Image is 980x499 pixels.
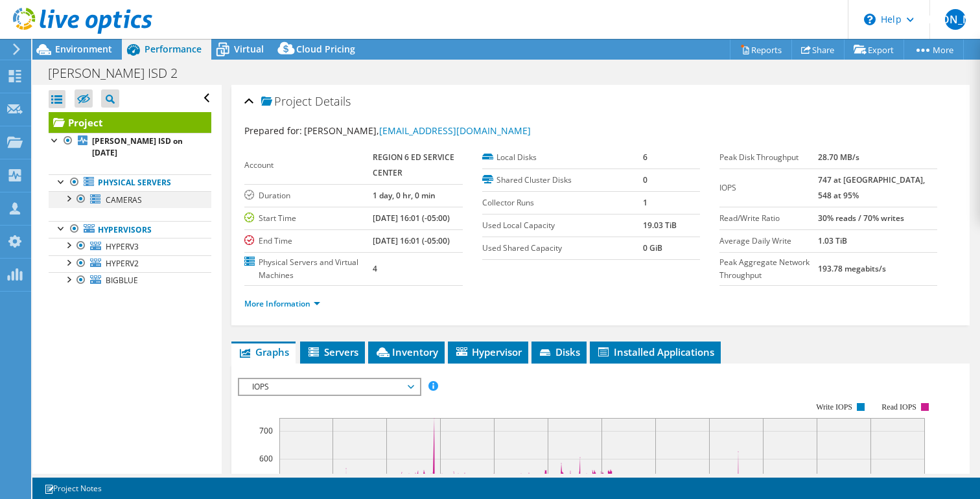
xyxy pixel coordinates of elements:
[643,152,647,163] b: 6
[304,124,531,137] span: [PERSON_NAME],
[106,258,139,269] span: HYPERV2
[719,151,819,164] label: Peak Disk Throughput
[244,298,320,309] a: More Information
[373,235,450,246] b: [DATE] 16:01 (-05:00)
[35,480,111,496] a: Project Notes
[643,242,662,253] b: 0 GiB
[719,235,819,248] label: Average Daily Write
[315,93,351,109] span: Details
[244,159,373,172] label: Account
[238,345,289,358] span: Graphs
[244,235,373,248] label: End Time
[307,345,358,358] span: Servers
[49,272,211,289] a: BIGBLUE
[373,263,377,274] b: 4
[92,135,183,158] b: [PERSON_NAME] ISD on [DATE]
[296,43,355,55] span: Cloud Pricing
[818,263,886,274] b: 193.78 megabits/s
[817,402,853,412] text: Write IOPS
[373,213,450,224] b: [DATE] 16:01 (-05:00)
[373,190,436,201] b: 1 day, 0 hr, 0 min
[882,402,917,412] text: Read IOPS
[55,43,112,55] span: Environment
[818,213,904,224] b: 30% reads / 70% writes
[482,151,644,164] label: Local Disks
[246,379,412,395] span: IOPS
[49,112,211,133] a: Project
[818,174,925,201] b: 747 at [GEOGRAPHIC_DATA], 548 at 95%
[454,345,522,358] span: Hypervisor
[145,43,202,55] span: Performance
[643,220,677,231] b: 19.03 TiB
[945,9,966,30] span: [PERSON_NAME]
[482,196,644,209] label: Collector Runs
[244,189,373,202] label: Duration
[643,174,647,185] b: 0
[49,238,211,255] a: HYPERV3
[791,40,845,60] a: Share
[719,256,819,282] label: Peak Aggregate Network Throughput
[49,221,211,238] a: Hypervisors
[234,43,264,55] span: Virtual
[42,66,198,80] h1: [PERSON_NAME] ISD 2
[49,191,211,208] a: CAMERAS
[643,197,647,208] b: 1
[375,345,438,358] span: Inventory
[818,235,847,246] b: 1.03 TiB
[719,212,819,225] label: Read/Write Ratio
[844,40,904,60] a: Export
[482,242,644,255] label: Used Shared Capacity
[49,255,211,272] a: HYPERV2
[373,152,454,178] b: REGION 6 ED SERVICE CENTER
[259,425,273,436] text: 700
[106,275,138,286] span: BIGBLUE
[596,345,714,358] span: Installed Applications
[244,212,373,225] label: Start Time
[49,174,211,191] a: Physical Servers
[106,194,142,205] span: CAMERAS
[818,152,859,163] b: 28.70 MB/s
[261,95,312,108] span: Project
[49,133,211,161] a: [PERSON_NAME] ISD on [DATE]
[106,241,139,252] span: HYPERV3
[719,181,819,194] label: IOPS
[379,124,531,137] a: [EMAIL_ADDRESS][DOMAIN_NAME]
[538,345,580,358] span: Disks
[482,174,644,187] label: Shared Cluster Disks
[244,256,373,282] label: Physical Servers and Virtual Machines
[904,40,964,60] a: More
[730,40,792,60] a: Reports
[259,453,273,464] text: 600
[482,219,644,232] label: Used Local Capacity
[244,124,302,137] label: Prepared for:
[864,14,876,25] svg: \n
